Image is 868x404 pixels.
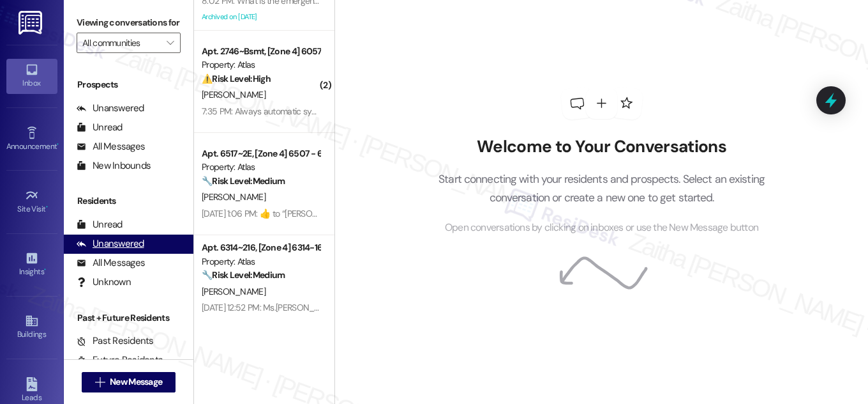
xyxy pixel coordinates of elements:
[77,218,123,231] div: Unread
[82,33,160,53] input: All communities
[77,334,154,348] div: Past Residents
[95,377,105,387] i: 
[202,45,320,58] div: Apt. 2746~Bsmt, [Zone 4] 6057-59 S. [US_STATE]
[110,375,162,389] span: New Message
[6,310,57,345] a: Buildings
[419,170,784,206] p: Start connecting with your residents and prospects. Select an existing conversation or create a n...
[202,105,331,117] div: 7:35 PM: Always automatic system
[202,191,266,203] span: [PERSON_NAME]
[6,247,57,282] a: Insights •
[202,58,320,72] div: Property: Atlas
[6,185,57,219] a: Site Visit •
[57,140,59,149] span: •
[77,102,144,115] div: Unanswered
[202,175,285,187] strong: 🔧 Risk Level: Medium
[167,38,174,48] i: 
[77,353,163,367] div: Future Residents
[77,121,123,134] div: Unread
[44,265,46,274] span: •
[202,73,271,84] strong: ⚠️ Risk Level: High
[77,13,181,33] label: Viewing conversations for
[64,78,193,91] div: Prospects
[445,220,758,236] span: Open conversations by clicking on inboxes or use the New Message button
[64,311,193,325] div: Past + Future Residents
[200,9,321,25] div: Archived on [DATE]
[19,11,45,35] img: ResiDesk Logo
[46,203,48,212] span: •
[419,137,784,157] h2: Welcome to Your Conversations
[202,241,320,254] div: Apt. 6314~216, [Zone 4] 6314-16 S. [GEOGRAPHIC_DATA]
[64,194,193,208] div: Residents
[202,286,266,297] span: [PERSON_NAME]
[202,160,320,174] div: Property: Atlas
[82,372,176,392] button: New Message
[77,237,144,251] div: Unanswered
[77,159,151,173] div: New Inbounds
[202,89,266,100] span: [PERSON_NAME]
[77,276,131,289] div: Unknown
[77,256,145,270] div: All Messages
[202,147,320,160] div: Apt. 6517~2E, [Zone 4] 6507 - 6519 S [US_STATE]
[202,255,320,268] div: Property: Atlas
[202,269,285,281] strong: 🔧 Risk Level: Medium
[202,302,380,313] div: [DATE] 12:52 PM: Ms.[PERSON_NAME]..thanks 👍
[6,59,57,93] a: Inbox
[77,140,145,153] div: All Messages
